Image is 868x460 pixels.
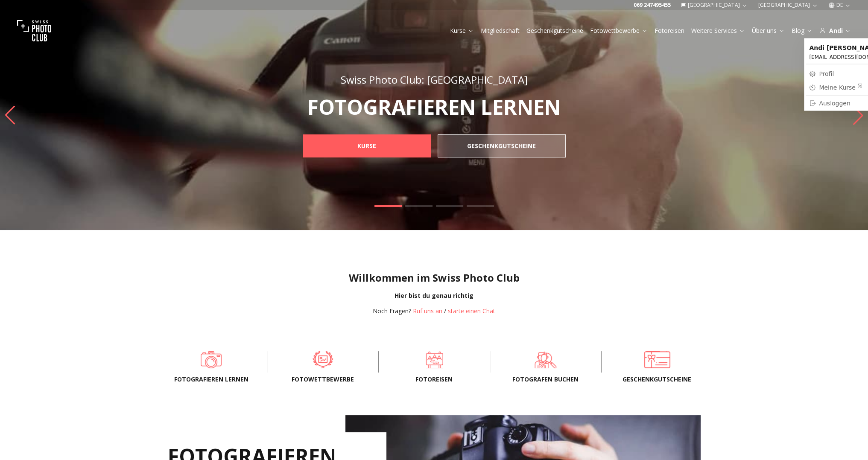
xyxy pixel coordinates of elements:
[373,307,495,315] div: /
[447,25,477,37] button: Kurse
[615,375,699,384] span: Geschenkgutscheine
[792,26,812,35] a: Blog
[523,25,587,37] button: Geschenkgutscheine
[17,14,51,48] img: Swiss photo club
[634,2,671,9] a: 069 247495455
[615,351,699,368] a: Geschenkgutscheine
[7,291,861,300] div: Hier bist du genau richtig
[341,73,528,87] span: Swiss Photo Club: [GEOGRAPHIC_DATA]
[170,375,253,384] span: Fotografieren lernen
[819,26,851,35] div: Andi
[467,142,536,150] b: GESCHENKGUTSCHEINE
[392,375,476,384] span: Fotoreisen
[413,307,442,315] a: Ruf uns an
[284,97,585,117] p: FOTOGRAFIEREN LERNEN
[748,25,788,37] button: Über uns
[504,351,587,368] a: FOTOGRAFEN BUCHEN
[448,307,495,315] button: starte einen Chat
[752,26,785,35] a: Über uns
[281,375,365,384] span: Fotowettbewerbe
[281,351,365,368] a: Fotowettbewerbe
[587,25,651,37] button: Fotowettbewerbe
[450,26,474,35] a: Kurse
[819,83,862,92] div: Meine Kurse
[303,134,431,157] a: KURSE
[504,375,587,384] span: FOTOGRAFEN BUCHEN
[590,26,648,35] a: Fotowettbewerbe
[477,25,523,37] button: Mitgliedschaft
[357,142,376,150] b: KURSE
[7,271,861,285] h1: Willkommen im Swiss Photo Club
[788,25,816,37] button: Blog
[651,25,688,37] button: Fotoreisen
[655,26,684,35] a: Fotoreisen
[170,351,253,368] a: Fotografieren lernen
[373,307,411,315] span: Noch Fragen?
[438,134,566,157] a: GESCHENKGUTSCHEINE
[526,26,583,35] a: Geschenkgutscheine
[688,25,748,37] button: Weitere Services
[691,26,745,35] a: Weitere Services
[392,351,476,368] a: Fotoreisen
[481,26,520,35] a: Mitgliedschaft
